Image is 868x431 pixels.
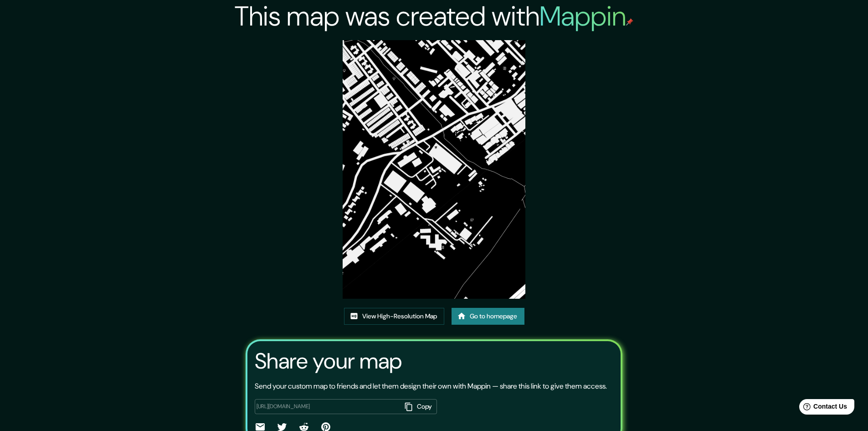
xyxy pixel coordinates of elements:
a: View High-Resolution Map [344,308,444,325]
a: Go to homepage [452,308,524,325]
img: mappin-pin [626,18,633,26]
button: Copy [401,399,437,414]
img: created-map [343,40,525,299]
h3: Share your map [255,348,402,374]
p: Send your custom map to friends and let them design their own with Mappin — share this link to gi... [255,381,607,392]
iframe: Help widget launcher [787,395,858,421]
